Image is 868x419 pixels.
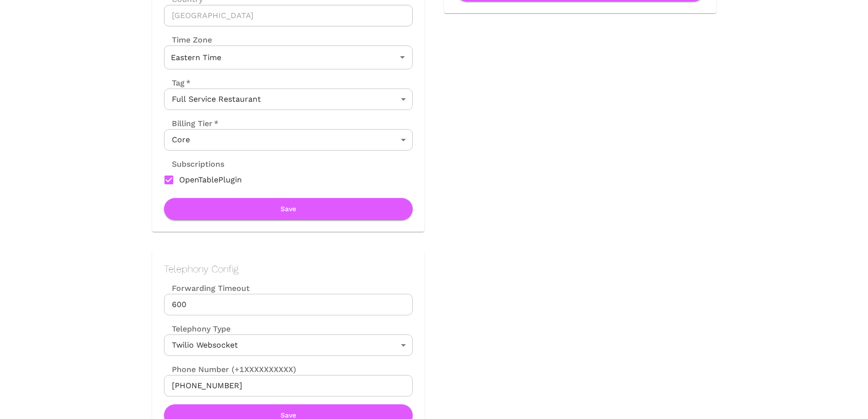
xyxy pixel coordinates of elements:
[164,77,190,88] label: Tag
[164,263,413,275] h2: Telephony Config
[164,129,413,151] div: Core
[164,158,224,170] label: Subscriptions
[164,364,413,375] label: Phone Number (+1XXXXXXXXXX)
[164,323,231,334] label: Telephony Type
[164,34,413,45] label: Time Zone
[179,174,242,186] span: OpenTablePlugin
[164,283,413,294] label: Forwarding Timeout
[396,50,409,64] button: Open
[164,88,413,110] div: Full Service Restaurant
[164,118,218,129] label: Billing Tier
[164,198,413,220] button: Save
[164,334,413,356] div: Twilio Websocket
